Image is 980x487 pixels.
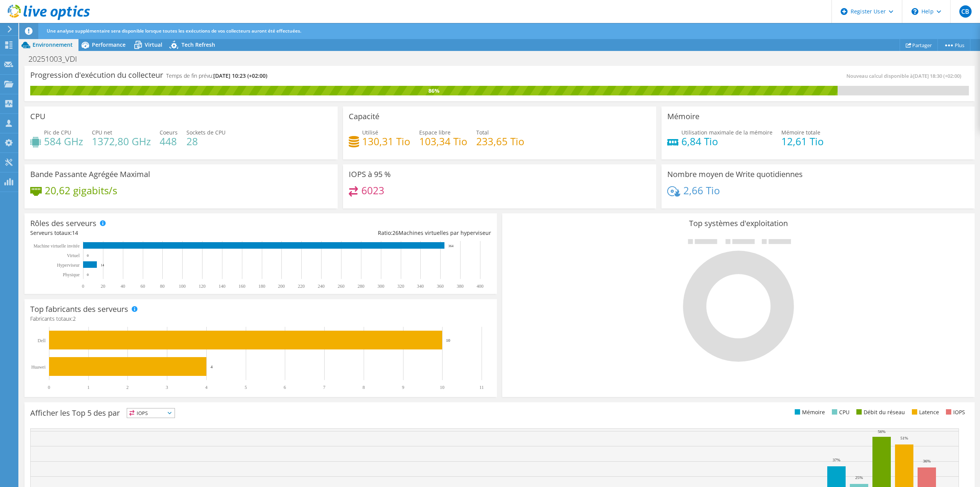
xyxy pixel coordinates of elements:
[440,385,444,390] text: 10
[667,170,803,179] h3: Nombre moyen de Write quotidiennes
[476,137,524,146] h4: 233,65 Tio
[781,137,824,146] h4: 12,61 Tio
[402,385,404,390] text: 9
[944,408,965,416] li: IOPS
[419,137,467,146] h4: 103,34 Tio
[318,284,325,289] text: 240
[72,229,78,236] span: 14
[793,408,825,416] li: Mémoire
[57,262,80,268] text: Hyperviseur
[38,338,46,343] text: Dell
[199,284,206,289] text: 120
[101,284,105,289] text: 20
[258,284,265,289] text: 180
[160,284,165,289] text: 80
[33,41,73,48] span: Environnement
[145,41,162,48] span: Virtual
[127,408,175,418] span: IOPS
[900,39,938,51] a: Partager
[910,408,939,416] li: Latence
[30,305,128,313] h3: Top fabricants des serveurs
[448,244,454,248] text: 364
[833,457,840,462] text: 37%
[205,385,207,390] text: 4
[338,284,345,289] text: 260
[437,284,444,289] text: 360
[30,315,491,323] h4: Fabricants totaux:
[121,284,125,289] text: 40
[160,129,178,136] span: Coeurs
[126,385,129,390] text: 2
[213,72,267,79] span: [DATE] 10:23 (+02:00)
[878,429,885,434] text: 56%
[323,385,325,390] text: 7
[476,129,489,136] span: Total
[219,284,225,289] text: 140
[854,408,905,416] li: Débit du réseau
[392,229,399,236] span: 26
[92,137,151,146] h4: 1372,80 GHz
[82,284,84,289] text: 0
[349,170,391,179] h3: IOPS à 95 %
[87,385,90,390] text: 1
[166,72,267,80] h4: Temps de fin prévu:
[181,41,215,48] span: Tech Refresh
[87,273,89,277] text: 0
[358,284,364,289] text: 280
[284,385,286,390] text: 6
[261,229,491,237] div: Ratio: Machines virtuelles par hyperviseur
[63,272,80,277] text: Physique
[363,385,365,390] text: 8
[397,284,404,289] text: 320
[683,186,720,195] h4: 2,66 Tio
[830,408,849,416] li: CPU
[900,436,908,440] text: 51%
[47,28,301,34] span: Une analyse supplémentaire sera disponible lorsque toutes les exécutions de vos collecteurs auron...
[45,186,117,195] h4: 20,62 gigabits/s
[30,112,46,121] h3: CPU
[349,112,379,121] h3: Capacité
[681,129,773,136] span: Utilisation maximale de la mémoire
[362,137,410,146] h4: 130,31 Tio
[846,72,965,79] span: Nouveau calcul disponible à
[44,137,83,146] h4: 584 GHz
[44,129,71,136] span: Pic de CPU
[101,263,105,267] text: 14
[33,243,80,249] tspan: Machine virtuelle invitée
[67,253,80,258] text: Virtuel
[186,129,225,136] span: Sockets de CPU
[73,315,76,322] span: 2
[508,219,969,228] h3: Top systèmes d'exploitation
[245,385,247,390] text: 5
[417,284,424,289] text: 340
[30,219,96,228] h3: Rôles des serveurs
[446,338,451,343] text: 10
[938,39,970,51] a: Plus
[298,284,305,289] text: 220
[419,129,451,136] span: Espace libre
[855,475,863,480] text: 25%
[913,72,961,79] span: [DATE] 18:30 (+02:00)
[781,129,820,136] span: Mémoire totale
[166,385,168,390] text: 3
[362,129,378,136] span: Utilisé
[179,284,186,289] text: 100
[211,364,213,369] text: 4
[361,186,384,195] h4: 6023
[911,8,918,15] svg: \n
[87,254,89,257] text: 0
[25,55,89,63] h1: 20251003_VDI
[457,284,464,289] text: 380
[667,112,699,121] h3: Mémoire
[140,284,145,289] text: 60
[30,170,150,179] h3: Bande Passante Agrégée Maximal
[959,5,972,18] span: CB
[681,137,773,146] h4: 6,84 Tio
[160,137,178,146] h4: 448
[48,385,50,390] text: 0
[278,284,285,289] text: 200
[30,229,261,237] div: Serveurs totaux:
[479,385,484,390] text: 11
[31,364,46,370] text: Huawei
[377,284,384,289] text: 300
